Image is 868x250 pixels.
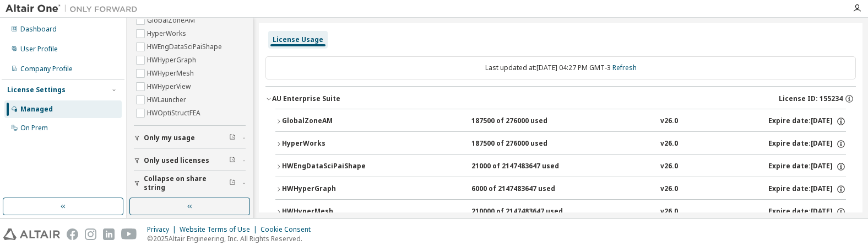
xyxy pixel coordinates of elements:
[147,225,180,234] div: Privacy
[282,184,381,194] div: HWHyperGraph
[134,148,246,173] button: Only used licenses
[261,225,317,234] div: Cookie Consent
[779,94,843,103] span: License ID: 155234
[147,27,188,40] label: HyperWorks
[282,139,381,149] div: HyperWorks
[147,54,198,67] label: HWHyperGraph
[134,126,246,150] button: Only my usage
[147,80,193,93] label: HWHyperView
[660,116,678,126] div: v26.0
[768,207,846,217] div: Expire date: [DATE]
[121,228,137,240] img: youtube.svg
[147,93,188,107] label: HWLauncher
[67,228,78,240] img: facebook.svg
[660,207,678,217] div: v26.0
[3,228,60,240] img: altair_logo.svg
[147,40,224,54] label: HWEngDataSciPaiShape
[134,171,246,195] button: Collapse on share string
[144,156,209,165] span: Only used licenses
[768,139,846,149] div: Expire date: [DATE]
[180,225,261,234] div: Website Terms of Use
[229,134,236,142] span: Clear filter
[282,207,381,217] div: HWHyperMesh
[471,207,571,217] div: 210000 of 2147483647 used
[85,228,96,240] img: instagram.svg
[7,86,66,94] div: License Settings
[20,124,48,132] div: On Prem
[265,87,856,111] button: AU Enterprise SuiteLicense ID: 155234
[272,94,340,103] div: AU Enterprise Suite
[147,67,196,80] label: HWHyperMesh
[147,234,317,243] p: © 2025 Altair Engineering, Inc. All Rights Reserved.
[275,200,846,224] button: HWHyperMesh210000 of 2147483647 usedv26.0Expire date:[DATE]
[147,107,203,120] label: HWOptiStructFEA
[471,184,571,194] div: 6000 of 2147483647 used
[20,105,53,114] div: Managed
[660,184,678,194] div: v26.0
[6,3,143,14] img: Altair One
[20,25,57,34] div: Dashboard
[229,156,236,165] span: Clear filter
[660,162,678,172] div: v26.0
[144,174,229,192] span: Collapse on share string
[660,139,678,149] div: v26.0
[229,179,236,188] span: Clear filter
[275,155,846,179] button: HWEngDataSciPaiShape21000 of 2147483647 usedv26.0Expire date:[DATE]
[20,65,73,73] div: Company Profile
[282,162,381,172] div: HWEngDataSciPaiShape
[275,109,846,134] button: GlobalZoneAM187500 of 276000 usedv26.0Expire date:[DATE]
[768,116,846,126] div: Expire date: [DATE]
[144,134,195,142] span: Only my usage
[768,162,846,172] div: Expire date: [DATE]
[471,116,571,126] div: 187500 of 276000 used
[103,228,115,240] img: linkedin.svg
[20,45,58,54] div: User Profile
[147,14,197,27] label: GlobalZoneAM
[471,139,571,149] div: 187500 of 276000 used
[265,56,856,79] div: Last updated at: [DATE] 04:27 PM GMT-3
[282,116,381,126] div: GlobalZoneAM
[612,63,637,72] a: Refresh
[275,132,846,156] button: HyperWorks187500 of 276000 usedv26.0Expire date:[DATE]
[768,184,846,194] div: Expire date: [DATE]
[471,162,571,172] div: 21000 of 2147483647 used
[273,35,323,44] div: License Usage
[275,177,846,201] button: HWHyperGraph6000 of 2147483647 usedv26.0Expire date:[DATE]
